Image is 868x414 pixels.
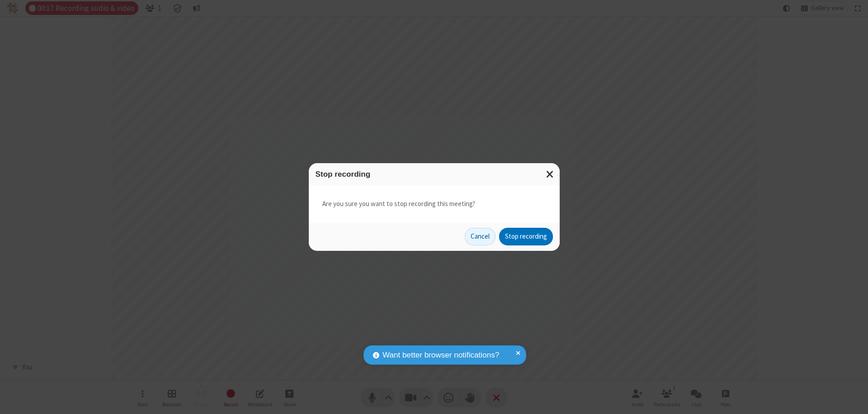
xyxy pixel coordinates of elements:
div: Are you sure you want to stop recording this meeting? [309,185,560,223]
span: Want better browser notifications? [382,349,499,361]
button: Cancel [465,228,495,246]
button: Stop recording [499,228,553,246]
button: Close modal [541,163,560,185]
h3: Stop recording [316,170,553,179]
